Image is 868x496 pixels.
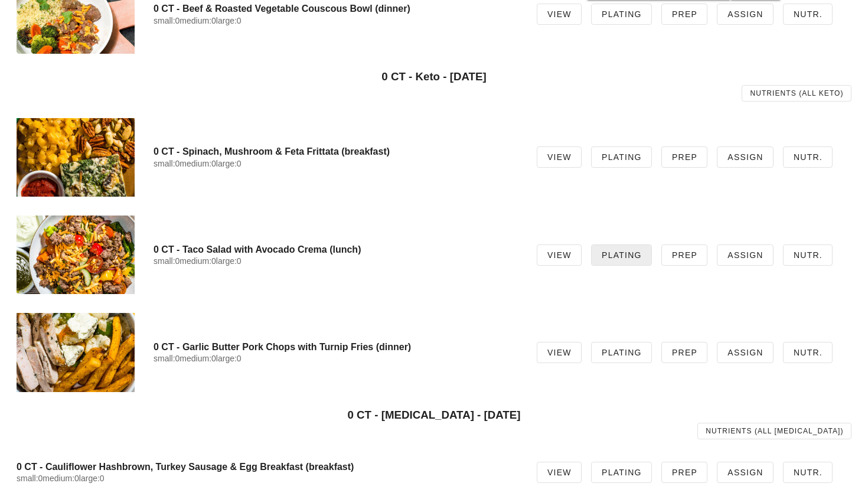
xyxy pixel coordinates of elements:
span: Plating [601,9,642,19]
span: View [547,250,572,260]
span: Assign [727,152,763,162]
a: View [537,244,582,266]
h4: 0 CT - Spinach, Mushroom & Feta Frittata (breakfast) [154,146,518,157]
span: Nutrients (all [MEDICAL_DATA]) [705,427,843,435]
span: medium:0 [43,474,79,483]
h4: 0 CT - Taco Salad with Avocado Crema (lunch) [154,244,518,255]
a: Nutr. [783,146,833,168]
a: Assign [717,342,774,363]
a: Plating [591,342,652,363]
a: Plating [591,462,652,483]
span: large:0 [216,354,242,363]
span: Assign [727,250,763,260]
span: View [547,152,572,162]
a: Plating [591,244,652,266]
span: large:0 [216,159,242,168]
span: medium:0 [180,256,216,266]
span: medium:0 [180,159,216,168]
span: Prep [671,468,697,477]
a: Nutr. [783,342,833,363]
a: View [537,4,582,25]
h3: 0 CT - [MEDICAL_DATA] - [DATE] [17,409,851,422]
span: Plating [601,152,642,162]
span: Prep [671,152,697,162]
h3: 0 CT - Keto - [DATE] [17,70,851,83]
a: Nutr. [783,462,833,483]
span: large:0 [79,474,105,483]
span: View [547,9,572,19]
span: Assign [727,468,763,477]
span: Nutr. [793,9,823,19]
a: Nutrients (all Keto) [742,85,851,102]
span: Nutr. [793,348,823,357]
a: Prep [661,462,707,483]
a: Prep [661,4,707,25]
a: Plating [591,4,652,25]
a: Prep [661,342,707,363]
span: small:0 [154,159,180,168]
a: Nutr. [783,244,833,266]
span: Plating [601,348,642,357]
a: View [537,146,582,168]
span: small:0 [154,256,180,266]
span: View [547,468,572,477]
span: small:0 [154,16,180,25]
a: View [537,342,582,363]
span: small:0 [154,354,180,363]
a: Assign [717,4,774,25]
span: Nutr. [793,250,823,260]
a: Plating [591,146,652,168]
span: View [547,348,572,357]
span: medium:0 [180,354,216,363]
span: medium:0 [180,16,216,25]
span: large:0 [216,16,242,25]
span: Assign [727,348,763,357]
span: large:0 [216,256,242,266]
span: small:0 [17,474,43,483]
span: Assign [727,9,763,19]
h4: 0 CT - Beef & Roasted Vegetable Couscous Bowl (dinner) [154,3,518,14]
a: Prep [661,244,707,266]
a: Prep [661,146,707,168]
span: Prep [671,9,697,19]
h4: 0 CT - Garlic Butter Pork Chops with Turnip Fries (dinner) [154,341,518,353]
span: Plating [601,468,642,477]
a: Nutr. [783,4,833,25]
a: Assign [717,244,774,266]
span: Prep [671,348,697,357]
a: View [537,462,582,483]
span: Prep [671,250,697,260]
span: Nutrients (all Keto) [749,89,843,97]
span: Nutr. [793,152,823,162]
a: Assign [717,462,774,483]
a: Assign [717,146,774,168]
span: Plating [601,250,642,260]
a: Nutrients (all [MEDICAL_DATA]) [697,423,851,439]
span: Nutr. [793,468,823,477]
h4: 0 CT - Cauliflower Hashbrown, Turkey Sausage & Egg Breakfast (breakfast) [17,461,518,472]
